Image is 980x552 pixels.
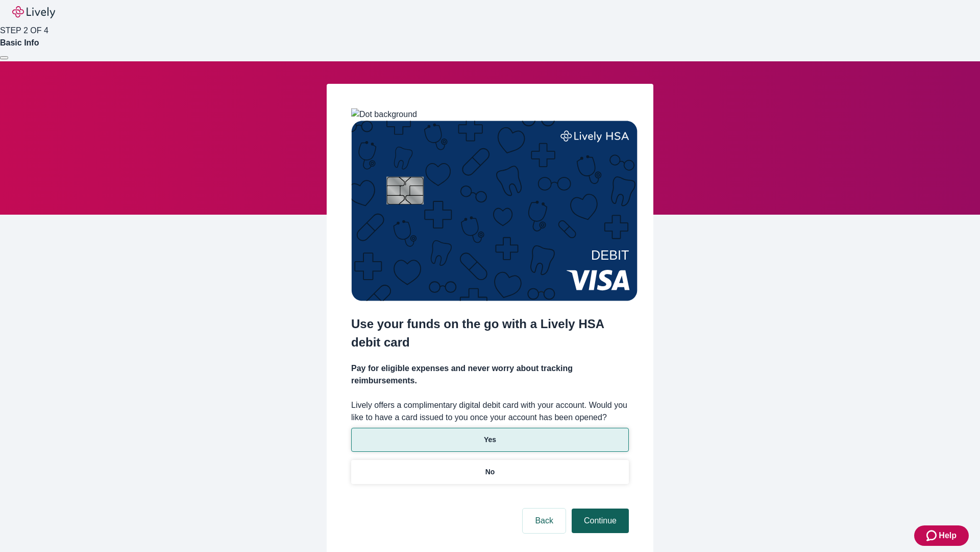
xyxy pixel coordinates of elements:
[485,467,495,477] p: No
[523,509,566,533] button: Back
[939,530,957,542] span: Help
[484,434,496,445] p: Yes
[914,525,969,546] button: Zendesk support iconHelp
[351,315,629,352] h2: Use your funds on the go with a Lively HSA debit card
[351,121,638,301] img: Debit card
[351,460,629,484] button: No
[12,6,55,18] img: Lively
[926,530,939,542] svg: Zendesk support icon
[572,509,629,533] button: Continue
[351,428,629,452] button: Yes
[351,108,417,121] img: Dot background
[351,399,629,424] label: Lively offers a complimentary digital debit card with your account. Would you like to have a card...
[351,362,629,387] h4: Pay for eligible expenses and never worry about tracking reimbursements.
